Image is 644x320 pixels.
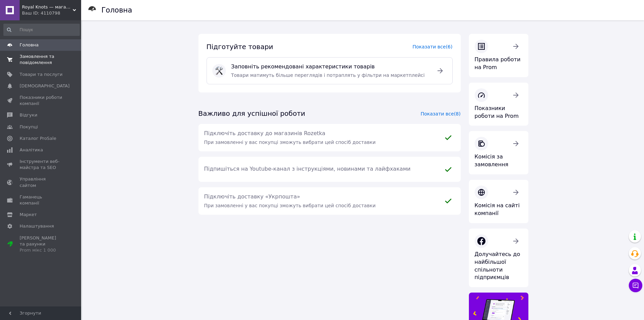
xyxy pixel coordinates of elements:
span: Підключіть доставку до магазинів Rozetka [204,130,436,137]
span: Підпишіться на Youtube-канал з інструкціями, новинами та лайфхаками [204,165,436,173]
a: Підпишіться на Youtube-канал з інструкціями, новинами та лайфхаками [198,157,461,182]
a: Підключіть доставку «Укрпошта»При замовленні у вас покупці зможуть вибрати цей спосіб доставки [198,187,461,215]
div: Prom мікс 1 000 [20,247,63,253]
a: Показати все (8) [421,111,460,116]
span: Підготуйте товари [207,43,273,51]
a: Показники роботи на Prom [469,83,528,126]
span: Комісія за замовлення [475,153,508,168]
span: Замовлення та повідомлення [20,54,63,66]
div: Ваш ID: 4110798 [22,10,81,16]
img: :hammer_and_wrench: [215,67,223,75]
span: Важливо для успішної роботи [198,109,305,118]
span: Каталог ProSale [20,135,56,142]
span: При замовленні у вас покупці зможуть вибрати цей спосіб доставки [204,203,376,208]
span: Товари матимуть більше переглядів і потраплять у фільтри на маркетплейсі [231,72,425,78]
a: :hammer_and_wrench:Заповніть рекомендовані характеристики товарівТовари матимуть більше перегляді... [207,57,453,85]
span: Підключіть доставку «Укрпошта» [204,193,436,201]
span: Управління сайтом [20,176,63,188]
span: Заповніть рекомендовані характеристики товарів [231,63,428,71]
a: Комісія за замовлення [469,131,528,174]
span: [DEMOGRAPHIC_DATA] [20,83,70,89]
span: Долучайтесь до найбільшої спільноти підприємців [475,251,520,281]
input: Пошук [3,24,80,36]
span: Показники роботи на Prom [475,105,519,119]
h1: Головна [101,6,132,14]
span: Гаманець компанії [20,194,63,206]
span: Товари та послуги [20,71,63,78]
span: Налаштування [20,223,54,229]
a: Правила роботи на Prom [469,34,528,77]
span: При замовленні у вас покупці зможуть вибрати цей спосіб доставки [204,140,376,145]
span: Комісія на сайті компанії [475,202,520,216]
a: Комісія на сайті компанії [469,180,528,223]
button: Чат з покупцем [629,279,642,292]
span: Показники роботи компанії [20,94,63,107]
span: Royal Knots — магазин авторських аксесуарів із паракорду [22,4,73,10]
span: Правила роботи на Prom [475,56,521,70]
span: Аналітика [20,147,43,153]
a: Підключіть доставку до магазинів RozetkaПри замовленні у вас покупці зможуть вибрати цей спосіб д... [198,124,461,151]
a: Долучайтесь до найбільшої спільноти підприємців [469,229,528,287]
a: Показати все (6) [412,44,452,49]
span: Маркет [20,212,37,218]
span: [PERSON_NAME] та рахунки [20,235,63,254]
span: Головна [20,42,39,48]
span: Покупці [20,124,38,130]
span: Інструменти веб-майстра та SEO [20,158,63,171]
span: Відгуки [20,112,37,118]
